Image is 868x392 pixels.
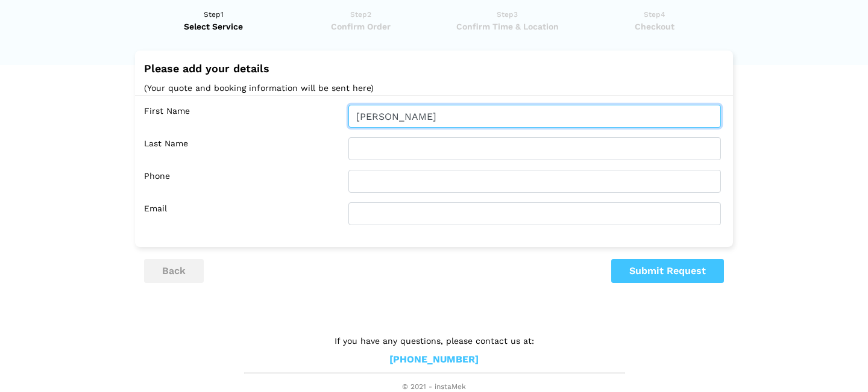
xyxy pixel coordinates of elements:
[611,259,724,283] button: Submit Request
[144,81,724,96] p: (Your quote and booking information will be sent here)
[585,8,724,33] a: Step4
[144,137,339,160] label: Last Name
[438,8,577,33] a: Step3
[244,334,624,347] p: If you have any questions, please contact us at:
[144,105,339,128] label: First Name
[291,8,430,33] a: Step2
[438,20,577,33] span: Confirm Time & Location
[389,353,479,366] a: [PHONE_NUMBER]
[585,20,724,33] span: Checkout
[144,8,283,33] a: Step1
[244,382,624,392] span: © 2021 - instaMek
[144,20,283,33] span: Select Service
[144,170,339,193] label: Phone
[144,63,724,75] h2: Please add your details
[144,202,339,225] label: Email
[291,20,430,33] span: Confirm Order
[144,259,204,283] button: back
